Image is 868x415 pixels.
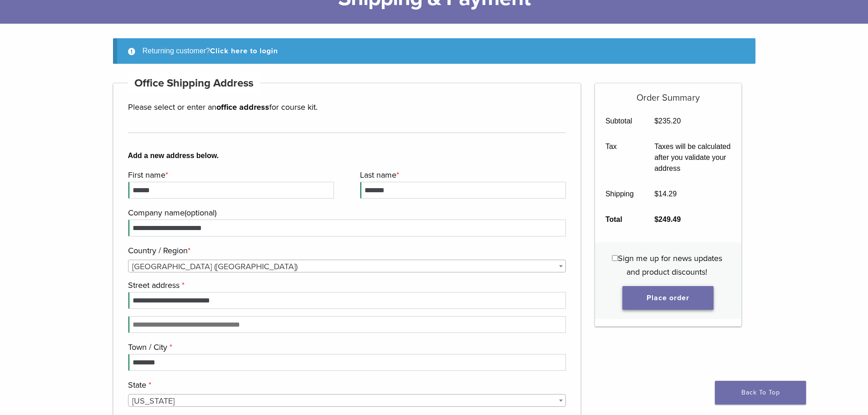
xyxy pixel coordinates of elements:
span: $ [654,190,658,198]
th: Total [595,207,644,232]
button: Place order [622,286,714,310]
span: State [128,394,566,407]
span: (optional) [185,208,216,218]
bdi: 235.20 [654,117,681,125]
input: Sign me up for news updates and product discounts! [612,255,618,261]
th: Shipping [595,181,644,207]
label: Last name [360,168,564,182]
span: Arizona [128,395,566,407]
a: Click here to login [210,46,278,56]
h5: Order Summary [595,83,741,103]
b: Add a new address below. [128,150,566,161]
label: State [128,378,564,392]
strong: office address [216,102,269,112]
td: Taxes will be calculated after you validate your address [644,134,741,181]
a: Back To Top [715,381,806,405]
span: United States (US) [128,260,566,273]
label: First name [128,168,332,182]
h4: Office Shipping Address [128,72,260,94]
span: Sign me up for news updates and product discounts! [618,253,722,277]
th: Subtotal [595,108,644,134]
th: Tax [595,134,644,181]
span: $ [654,117,658,125]
div: Returning customer? [113,38,755,64]
p: Please select or enter an for course kit. [128,100,566,114]
span: $ [654,215,658,223]
label: Town / City [128,340,564,354]
bdi: 249.49 [654,215,681,223]
label: Country / Region [128,244,564,257]
label: Street address [128,278,564,292]
bdi: 14.29 [654,190,677,198]
label: Company name [128,206,564,220]
span: Country / Region [128,260,566,272]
